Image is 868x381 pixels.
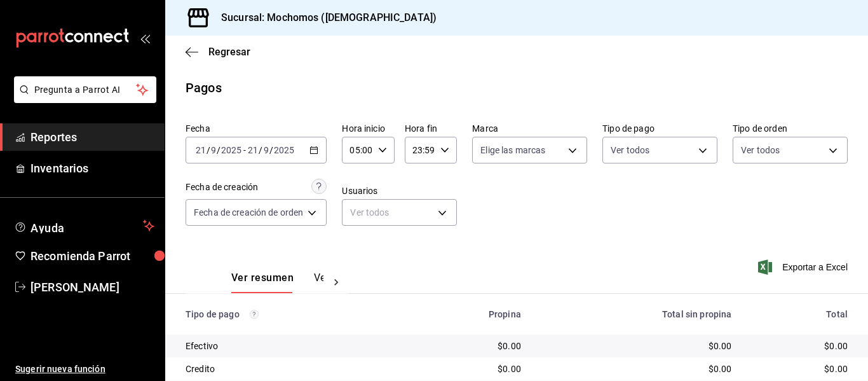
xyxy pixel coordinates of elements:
[31,218,138,233] span: Ayuda
[186,78,222,97] div: Pagos
[210,145,217,155] input: --
[31,128,154,146] span: Reportes
[342,186,457,195] label: Usuarios
[220,145,242,155] input: ----
[752,340,848,352] div: $0.00
[15,363,154,376] span: Sugerir nueva función
[259,145,262,155] span: /
[405,124,457,133] label: Hora fin
[541,363,732,375] div: $0.00
[314,272,362,293] button: Ver pagos
[195,145,207,155] input: --
[31,160,154,177] span: Inventarios
[733,124,848,133] label: Tipo de orden
[247,145,259,155] input: --
[211,10,437,25] h3: Sucursal: Mochomos ([DEMOGRAPHIC_DATA])
[480,144,545,156] span: Elige las marcas
[186,46,250,58] button: Regresar
[602,124,717,133] label: Tipo de pago
[34,83,137,97] span: Pregunta a Parrot AI
[14,76,156,103] button: Pregunta a Parrot AI
[140,33,150,43] button: open_drawer_menu
[231,272,323,293] div: navigation tabs
[231,272,294,293] button: Ver resumen
[752,309,848,319] div: Total
[186,181,258,194] div: Fecha de creación
[208,46,250,58] span: Regresar
[31,279,154,296] span: [PERSON_NAME]
[541,340,732,352] div: $0.00
[417,340,521,352] div: $0.00
[761,260,848,275] button: Exportar a Excel
[9,92,156,106] a: Pregunta a Parrot AI
[611,144,649,156] span: Ver todos
[243,145,246,155] span: -
[417,363,521,375] div: $0.00
[186,124,327,133] label: Fecha
[194,206,303,219] span: Fecha de creación de orden
[342,124,394,133] label: Hora inicio
[186,309,397,319] div: Tipo de pago
[207,145,210,155] span: /
[269,145,273,155] span: /
[417,309,521,319] div: Propina
[217,145,220,155] span: /
[186,363,397,375] div: Credito
[186,340,397,352] div: Efectivo
[273,145,295,155] input: ----
[472,124,587,133] label: Marca
[752,363,848,375] div: $0.00
[342,199,457,226] div: Ver todos
[541,309,732,319] div: Total sin propina
[250,310,259,319] svg: Los pagos realizados con Pay y otras terminales son montos brutos.
[31,247,154,265] span: Recomienda Parrot
[741,144,780,156] span: Ver todos
[263,145,269,155] input: --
